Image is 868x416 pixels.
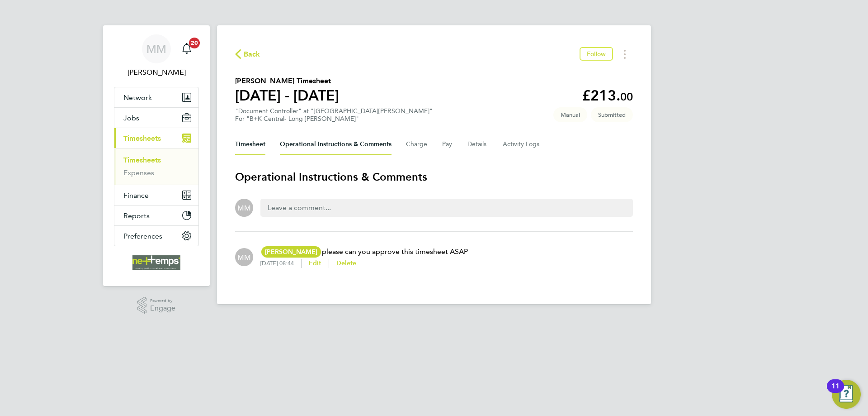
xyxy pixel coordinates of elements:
div: [DATE] 08:44 [260,260,301,267]
button: Timesheets Menu [617,47,633,61]
div: Mia Mellors [235,248,253,266]
div: Timesheets [114,148,198,185]
span: Preferences [123,232,162,240]
div: "Document Controller" at "[GEOGRAPHIC_DATA][PERSON_NAME]" [235,107,433,123]
a: Timesheets [123,156,161,164]
div: 11 [831,386,840,398]
span: Follow [587,50,606,58]
a: Go to home page [114,255,199,270]
span: Edit [309,259,321,267]
div: For "B+K Central- Long [PERSON_NAME]" [235,115,433,123]
span: This timesheet is Submitted. [591,107,633,122]
h1: [DATE] - [DATE] [235,86,339,105]
button: Details [467,134,488,155]
span: MM [146,43,166,55]
button: Operational Instructions & Comments [280,134,392,155]
button: Back [235,48,260,60]
span: Delete [336,259,357,267]
span: Timesheets [123,134,161,143]
span: Network [123,93,152,102]
button: Finance [114,185,198,205]
span: Engage [150,305,175,312]
span: MM [237,203,251,213]
span: Reports [123,211,150,220]
span: Finance [123,191,149,200]
div: Mia Mellors [235,199,253,217]
span: Back [244,49,260,60]
nav: Main navigation [103,25,210,286]
img: net-temps-logo-retina.png [132,255,180,270]
a: Expenses [123,168,154,177]
span: 20 [189,38,200,48]
span: Mia Mellors [114,67,199,78]
app-decimal: £213. [582,87,633,104]
span: [PERSON_NAME] [261,246,321,258]
button: Preferences [114,226,198,246]
button: Reports [114,206,198,225]
span: 00 [620,90,633,103]
a: MM[PERSON_NAME] [114,34,199,78]
button: Charge [406,134,428,155]
h2: [PERSON_NAME] Timesheet [235,76,339,86]
button: Pay [442,134,453,155]
button: Edit [309,259,321,268]
button: Network [114,87,198,107]
button: Jobs [114,108,198,128]
button: Open Resource Center, 11 new notifications [832,380,861,409]
button: Activity Logs [503,134,541,155]
span: MM [237,252,251,262]
button: Timesheets [114,128,198,148]
button: Timesheet [235,134,265,155]
span: This timesheet was manually created. [553,107,587,122]
button: Delete [336,259,357,268]
a: 20 [178,34,196,63]
span: Jobs [123,114,139,122]
a: Powered byEngage [137,297,176,314]
h3: Operational Instructions & Comments [235,170,633,184]
span: Powered by [150,297,175,305]
button: Follow [580,47,613,61]
p: please can you approve this timesheet ASAP [260,246,468,257]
